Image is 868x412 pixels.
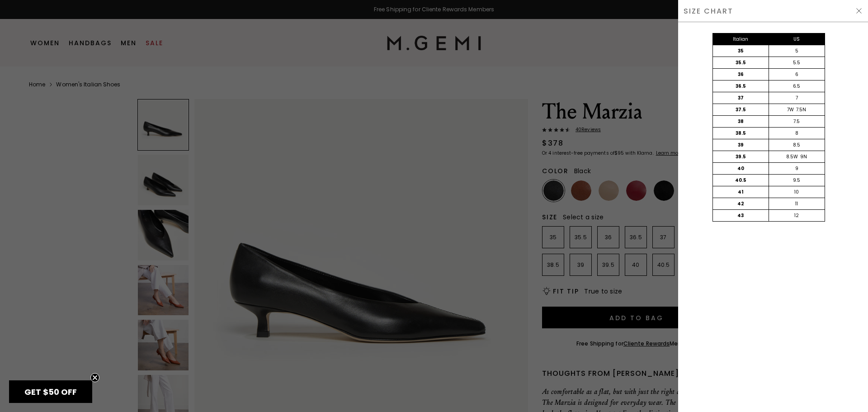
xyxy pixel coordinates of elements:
div: 36 [713,69,769,80]
div: 36.5 [713,81,769,92]
div: 8.5W [786,153,798,161]
div: 5 [769,45,825,57]
div: 12 [769,210,825,221]
div: 7W [787,106,794,114]
div: 41 [713,186,769,198]
div: US [769,33,825,45]
div: 42 [713,198,769,209]
div: 43 [713,210,769,221]
div: 40 [713,163,769,174]
div: 9.5 [769,175,825,186]
div: 38.5 [713,128,769,139]
div: 7.5N [796,106,806,114]
div: 7 [769,92,825,104]
div: 9N [800,153,807,161]
div: 6 [769,69,825,80]
div: 35 [713,45,769,57]
div: 5.5 [769,57,825,68]
div: 39 [713,139,769,151]
div: GET $50 OFFClose teaser [9,380,92,403]
div: 38 [713,116,769,127]
div: 8 [769,128,825,139]
div: 7.5 [769,116,825,127]
div: 10 [769,186,825,198]
div: 9 [769,163,825,174]
div: 6.5 [769,81,825,92]
div: 40.5 [713,175,769,186]
div: Italian [713,33,769,45]
div: 39.5 [713,151,769,162]
span: GET $50 OFF [24,386,77,398]
div: 37.5 [713,104,769,115]
div: 37 [713,92,769,104]
img: Hide Drawer [855,7,863,14]
div: 35.5 [713,57,769,68]
button: Close teaser [90,373,99,382]
div: 11 [769,198,825,209]
div: 8.5 [769,139,825,151]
